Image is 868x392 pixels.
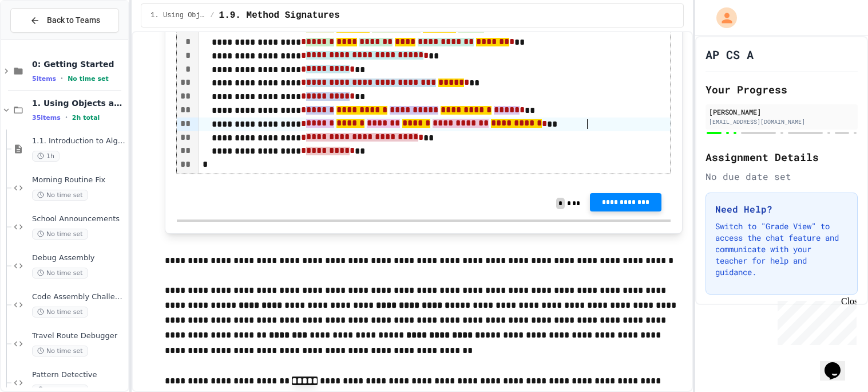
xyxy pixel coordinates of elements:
h3: Need Help? [715,202,848,216]
span: No time set [32,268,88,279]
h1: AP CS A [706,46,754,62]
span: No time set [32,307,88,317]
span: 5 items [32,75,56,83]
span: • [65,113,68,122]
p: Switch to "Grade View" to access the chat feature and communicate with your teacher for help and ... [715,221,848,278]
span: No time set [68,75,109,83]
h2: Assignment Details [706,149,858,165]
span: Debug Assembly [32,253,126,263]
span: 2h total [72,114,100,121]
div: [EMAIL_ADDRESS][DOMAIN_NAME] [709,117,854,126]
span: Back to Teams [47,14,100,26]
span: No time set [32,346,88,356]
span: School Announcements [32,214,126,224]
span: 1.1. Introduction to Algorithms, Programming, and Compilers [32,136,126,146]
span: 0: Getting Started [32,59,126,69]
span: 1h [32,151,60,162]
div: Chat with us now!Close [5,5,79,73]
iframe: chat widget [773,296,857,345]
iframe: chat widget [820,346,857,381]
span: Code Assembly Challenge [32,292,126,302]
span: 1.9. Method Signatures [219,9,340,22]
span: 1. Using Objects and Methods [32,98,126,108]
div: [PERSON_NAME] [709,107,854,117]
span: Travel Route Debugger [32,331,126,341]
h2: Your Progress [706,81,858,97]
span: / [210,11,214,20]
div: No due date set [706,170,858,183]
span: • [61,74,63,83]
span: 35 items [32,114,61,121]
span: 1. Using Objects and Methods [150,11,205,20]
span: No time set [32,229,88,240]
span: Morning Routine Fix [32,175,126,185]
span: No time set [32,190,88,201]
span: Pattern Detective [32,370,126,380]
button: Back to Teams [10,8,119,33]
div: My Account [704,5,740,31]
